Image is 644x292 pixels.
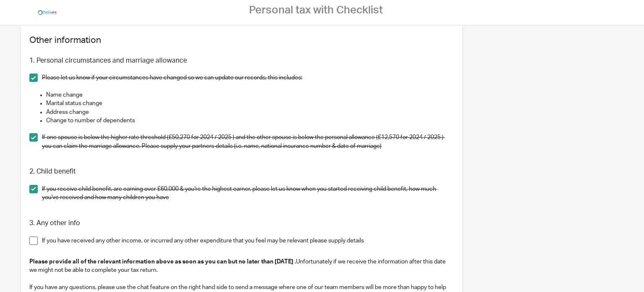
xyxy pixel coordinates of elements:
p: If one spouse is below the higher rate threshold (£50,270 for 2024 / 2025 ) and the other spouse ... [42,133,454,150]
p: Address change [46,108,454,116]
h3: 3. Any other info [29,219,454,228]
h3: 1. Personal circumstances and marriage allowance [29,56,454,65]
img: Park-Lane_9(72).jpg [37,6,58,19]
p: Marital status change [46,99,454,108]
h3: 2. Child benefit [29,167,454,176]
p: If you have received any other income, or incurred any other expenditure that you feel may be rel... [42,237,454,245]
h2: Other information [29,33,454,47]
h2: Personal tax with Checklist [249,4,383,17]
p: Change to number of dependents [46,116,454,125]
strong: Please provide all of the relevant information above as soon as you can but no later than [DATE] . [29,259,296,265]
p: Unfortunately if we receive the information after this date we might not be able to complete your... [29,258,454,275]
p: Please let us know if your circumstances have changed so we can update our records, this includes: [42,74,454,82]
p: If you receive child benefit, are earning over £60,000 & you're the highest earner, please let us... [42,185,454,202]
p: Name change [46,91,454,99]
